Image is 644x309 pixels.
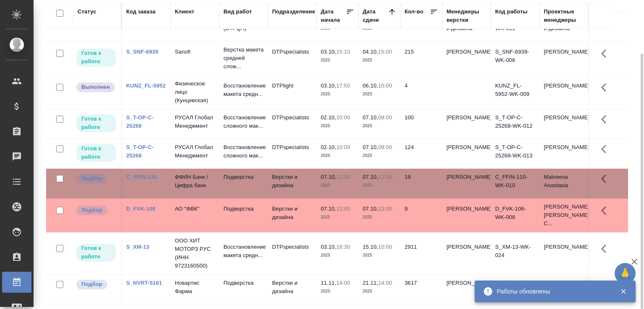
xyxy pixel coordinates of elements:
div: Проектные менеджеры [544,8,584,24]
p: [PERSON_NAME] [447,243,487,251]
span: 🙏 [618,265,632,282]
p: РУСАЛ Глобал Менеджмент [175,143,215,160]
p: 2025 [321,181,354,190]
td: S_T-OP-C-25268-WK-013 [491,139,540,168]
div: Статус [78,8,96,16]
p: Подверстка [223,205,264,213]
p: 2025 [363,122,396,130]
td: DTPspecialists [268,44,317,73]
button: Здесь прячутся важные кнопки [596,44,616,64]
p: Готов к работе [81,144,111,161]
p: 02.10, [321,144,336,150]
td: [PERSON_NAME] [540,44,588,73]
button: Закрыть [615,288,632,295]
div: Исполнитель может приступить к работе [75,113,117,133]
td: [PERSON_NAME] [540,139,588,168]
p: 2025 [321,90,354,98]
button: Здесь прячутся важные кнопки [596,109,616,129]
p: [PERSON_NAME], [PERSON_NAME], C... [544,203,584,228]
p: 15.10, [363,244,378,250]
td: Верстки и дизайна [268,275,317,304]
button: Здесь прячутся важные кнопки [596,275,616,295]
div: Код работы [495,8,527,16]
p: [PERSON_NAME] [447,279,487,287]
td: KUNZ_FL-5952-WK-009 [491,77,540,107]
p: 2025 [363,90,396,98]
p: 2025 [363,56,396,64]
p: Восстановление сложного мак... [223,113,264,130]
td: 100 [400,109,442,139]
td: Верстки и дизайна [268,201,317,230]
p: Подбор [81,174,102,183]
button: Здесь прячутся важные кнопки [596,77,616,98]
p: 09:00 [378,114,392,121]
p: [PERSON_NAME] [447,113,487,122]
p: 15:00 [378,49,392,55]
div: Можно подбирать исполнителей [75,173,117,184]
p: 2025 [321,213,354,221]
p: 2025 [321,287,354,296]
td: 19 [400,169,442,198]
td: 124 [400,139,442,168]
div: Работы обновлены [497,287,608,296]
p: 04.10, [363,49,378,55]
p: 03.10, [321,49,336,55]
button: Здесь прячутся важные кнопки [596,239,616,259]
div: Подразделение [272,8,315,16]
button: Здесь прячутся важные кнопки [596,139,616,159]
p: РУСАЛ Глобал Менеджмент [175,113,215,130]
p: 10:00 [378,82,392,89]
div: Исполнитель может приступить к работе [75,143,117,163]
a: S_T-OP-C-25268 [126,114,154,129]
a: S_NVRT-5181 [126,280,162,286]
div: Исполнитель может приступить к работе [75,48,117,67]
p: 2025 [321,251,354,260]
div: Можно подбирать исполнителей [75,205,117,216]
td: [PERSON_NAME] [540,77,588,107]
div: Исполнитель завершил работу [75,82,117,93]
p: 13:00 [378,206,392,212]
div: Вид работ [223,8,252,16]
p: Верстка макета средней слож... [223,46,264,71]
p: 07.10, [321,174,336,180]
p: Восстановление сложного мак... [223,143,264,160]
p: Выполнен [81,83,110,91]
p: 11:00 [336,174,350,180]
p: 07.10, [363,114,378,121]
p: 10:00 [336,144,350,150]
p: 21.11, [363,280,378,286]
p: 09:00 [378,144,392,150]
a: S_XM-13 [126,244,149,250]
td: S_NVRT-5181-WK-004 [491,275,540,304]
p: 10:00 [378,244,392,250]
td: D_FVK-106-WK-008 [491,201,540,230]
td: 3617 [400,275,442,304]
div: Можно подбирать исполнителей [75,279,117,290]
p: 10:00 [336,114,350,121]
p: [PERSON_NAME] [447,48,487,56]
p: АО "ФВК" [175,205,215,213]
p: [PERSON_NAME] [447,205,487,213]
td: 215 [400,44,442,73]
td: DTPlight [268,77,317,107]
p: Подбор [81,280,102,288]
p: 14:00 [336,280,350,286]
p: 2025 [363,152,396,160]
p: 12:00 [336,206,350,212]
p: 2025 [321,56,354,64]
p: 16:30 [336,244,350,250]
td: 9 [400,201,442,230]
p: Готов к работе [81,49,111,66]
td: [PERSON_NAME] [540,109,588,139]
p: 2025 [321,122,354,130]
p: 17:50 [336,82,350,89]
a: C_FFIN-110 [126,174,157,180]
p: 14:00 [378,280,392,286]
button: Здесь прячутся важные кнопки [596,201,616,221]
td: 2911 [400,239,442,268]
p: 2025 [363,213,396,221]
div: Кол-во [405,8,423,16]
p: 07.10, [363,206,378,212]
td: S_XM-13-WK-024 [491,239,540,268]
a: KUNZ_FL-5952 [126,82,166,89]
